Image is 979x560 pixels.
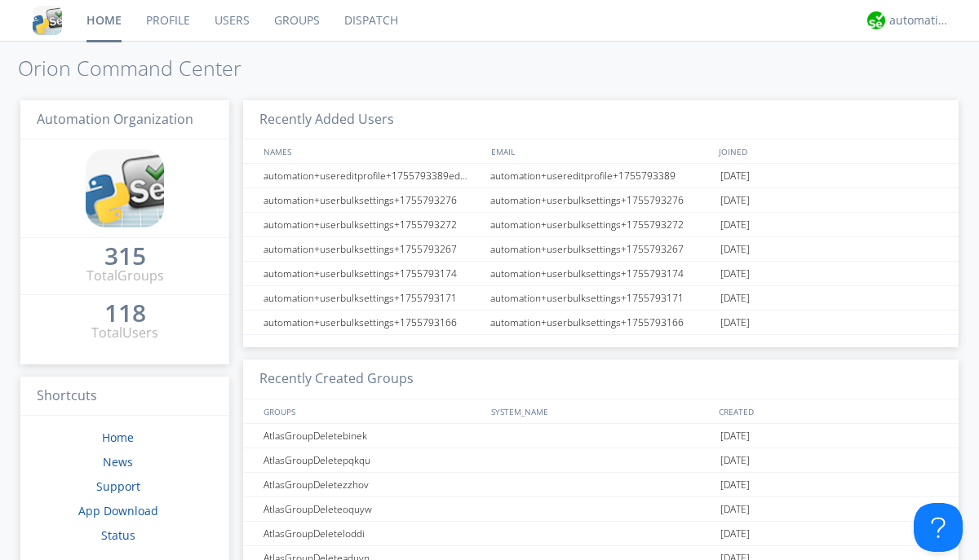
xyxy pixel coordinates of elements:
[104,248,146,267] a: 315
[243,286,959,311] a: automation+userbulksettings+1755793171automation+userbulksettings+1755793171[DATE]
[259,473,485,496] div: AtlasGroupDeletezzhov
[889,12,950,29] div: automation+atlas
[37,110,193,128] span: Automation Organization
[259,424,485,448] div: AtlasGroupDeletebinek
[103,454,133,470] a: News
[259,448,485,472] div: AtlasGroupDeletepqkqu
[720,497,750,522] span: [DATE]
[102,430,134,445] a: Home
[259,522,485,545] div: AtlasGroupDeleteloddi
[243,359,959,399] h3: Recently Created Groups
[259,213,485,236] div: automation+userbulksettings+1755793272
[96,478,140,494] a: Support
[91,324,158,342] div: Total Users
[715,139,943,163] div: JOINED
[104,305,146,324] a: 118
[259,399,483,423] div: GROUPS
[20,377,229,417] h3: Shortcuts
[104,248,146,264] div: 315
[243,424,959,448] a: AtlasGroupDeletebinek[DATE]
[720,286,750,311] span: [DATE]
[243,213,959,237] a: automation+userbulksettings+1755793272automation+userbulksettings+1755793272[DATE]
[101,527,135,543] a: Status
[487,399,715,423] div: SYSTEM_NAME
[243,262,959,286] a: automation+userbulksettings+1755793174automation+userbulksettings+1755793174[DATE]
[243,473,959,497] a: AtlasGroupDeletezzhov[DATE]
[259,237,485,261] div: automation+userbulksettings+1755793267
[720,448,750,473] span: [DATE]
[486,164,716,187] div: automation+usereditprofile+1755793389
[243,448,959,473] a: AtlasGroupDeletepqkqu[DATE]
[259,311,485,334] div: automation+userbulksettings+1755793166
[243,188,959,213] a: automation+userbulksettings+1755793276automation+userbulksettings+1755793276[DATE]
[720,262,750,286] span: [DATE]
[720,311,750,335] span: [DATE]
[86,267,164,285] div: Total Groups
[259,262,485,285] div: automation+userbulksettings+1755793174
[243,164,959,188] a: automation+usereditprofile+1755793389editedautomation+usereditprofile+1755793389automation+usered...
[243,497,959,522] a: AtlasGroupDeleteoquyw[DATE]
[720,522,750,546] span: [DATE]
[33,6,62,35] img: cddb5a64eb264b2086981ab96f4c1ba7
[720,188,750,213] span: [DATE]
[243,522,959,546] a: AtlasGroupDeleteloddi[DATE]
[259,139,483,163] div: NAMES
[259,286,485,310] div: automation+userbulksettings+1755793171
[86,149,164,227] img: cddb5a64eb264b2086981ab96f4c1ba7
[715,399,943,423] div: CREATED
[487,139,715,163] div: EMAIL
[259,497,485,521] div: AtlasGroupDeleteoquyw
[486,188,716,212] div: automation+userbulksettings+1755793276
[486,286,716,310] div: automation+userbulksettings+1755793171
[243,100,959,140] h3: Recently Added Users
[259,164,485,187] div: automation+usereditprofile+1755793389editedautomation+usereditprofile+1755793389
[486,213,716,236] div: automation+userbulksettings+1755793272
[720,164,750,188] span: [DATE]
[243,237,959,262] a: automation+userbulksettings+1755793267automation+userbulksettings+1755793267[DATE]
[486,311,716,334] div: automation+userbulksettings+1755793166
[104,305,146,321] div: 118
[259,188,485,212] div: automation+userbulksettings+1755793276
[914,503,963,552] iframe: Toggle Customer Support
[720,213,750,237] span: [DATE]
[78,503,158,518] a: App Download
[720,473,750,497] span: [DATE]
[720,424,750,448] span: [DATE]
[243,311,959,335] a: automation+userbulksettings+1755793166automation+userbulksettings+1755793166[DATE]
[720,237,750,262] span: [DATE]
[486,262,716,285] div: automation+userbulksettings+1755793174
[867,11,885,29] img: d2d01cd9b4174d08988066c6d424eccd
[486,237,716,261] div: automation+userbulksettings+1755793267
